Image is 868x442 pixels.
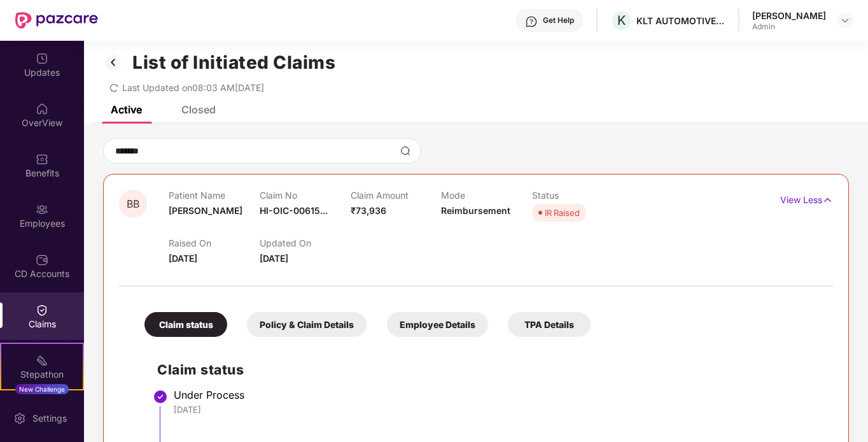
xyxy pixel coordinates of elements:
div: Under Process [174,389,820,401]
div: Get Help [543,15,574,25]
img: svg+xml;base64,PHN2ZyBpZD0iVXBkYXRlZCIgeG1sbnM9Imh0dHA6Ly93d3cudzMub3JnLzIwMDAvc3ZnIiB3aWR0aD0iMj... [36,52,48,65]
span: [DATE] [169,253,197,264]
img: svg+xml;base64,PHN2ZyB4bWxucz0iaHR0cDovL3d3dy53My5vcmcvMjAwMC9zdmciIHdpZHRoPSIxNyIgaGVpZ2h0PSIxNy... [822,193,833,207]
p: Raised On [169,238,260,248]
p: Mode [441,190,532,201]
p: Claim No [260,190,351,201]
h1: List of Initiated Claims [132,52,335,73]
div: KLT AUTOMOTIVE AND TUBULAR PRODUCTS LTD [636,15,725,27]
img: svg+xml;base64,PHN2ZyBpZD0iQmVuZWZpdHMiIHhtbG5zPSJodHRwOi8vd3d3LnczLm9yZy8yMDAwL3N2ZyIgd2lkdGg9Ij... [36,153,48,166]
img: svg+xml;base64,PHN2ZyBpZD0iQ0RfQWNjb3VudHMiIGRhdGEtbmFtZT0iQ0QgQWNjb3VudHMiIHhtbG5zPSJodHRwOi8vd3... [36,253,48,266]
div: Stepathon [1,368,83,381]
span: ₹73,936 [351,205,386,216]
img: svg+xml;base64,PHN2ZyBpZD0iRW1wbG95ZWVzIiB4bWxucz0iaHR0cDovL3d3dy53My5vcmcvMjAwMC9zdmciIHdpZHRoPS... [36,203,48,216]
img: New Pazcare Logo [15,12,98,29]
p: Patient Name [169,190,260,201]
div: TPA Details [508,312,591,337]
img: svg+xml;base64,PHN2ZyBpZD0iU2V0dGluZy0yMHgyMCIgeG1sbnM9Imh0dHA6Ly93d3cudzMub3JnLzIwMDAvc3ZnIiB3aW... [13,412,26,425]
img: svg+xml;base64,PHN2ZyBpZD0iRHJvcGRvd24tMzJ4MzIiIHhtbG5zPSJodHRwOi8vd3d3LnczLm9yZy8yMDAwL3N2ZyIgd2... [840,15,850,25]
img: svg+xml;base64,PHN2ZyB4bWxucz0iaHR0cDovL3d3dy53My5vcmcvMjAwMC9zdmciIHdpZHRoPSIyMSIgaGVpZ2h0PSIyMC... [36,354,48,367]
h2: Claim status [157,359,820,380]
div: New Challenge [15,384,69,394]
img: svg+xml;base64,PHN2ZyBpZD0iSGVscC0zMngzMiIgeG1sbnM9Imh0dHA6Ly93d3cudzMub3JnLzIwMDAvc3ZnIiB3aWR0aD... [525,15,538,28]
span: Reimbursement [441,205,510,216]
p: View Less [780,190,833,207]
img: svg+xml;base64,PHN2ZyBpZD0iU3RlcC1Eb25lLTMyeDMyIiB4bWxucz0iaHR0cDovL3d3dy53My5vcmcvMjAwMC9zdmciIH... [153,389,168,404]
span: redo [109,82,118,93]
p: Claim Amount [351,190,442,201]
div: Policy & Claim Details [247,312,367,337]
span: Last Updated on 08:03 AM[DATE] [122,82,264,93]
img: svg+xml;base64,PHN2ZyBpZD0iQ2xhaW0iIHhtbG5zPSJodHRwOi8vd3d3LnczLm9yZy8yMDAwL3N2ZyIgd2lkdGg9IjIwIi... [36,304,48,317]
div: IR Raised [545,206,580,219]
p: Status [532,190,623,201]
div: Admin [752,22,826,32]
div: [DATE] [174,404,820,415]
img: svg+xml;base64,PHN2ZyB3aWR0aD0iMzIiIGhlaWdodD0iMzIiIHZpZXdCb3g9IjAgMCAzMiAzMiIgZmlsbD0ibm9uZSIgeG... [103,52,123,73]
span: [DATE] [260,253,288,264]
div: Settings [29,412,71,425]
img: svg+xml;base64,PHN2ZyBpZD0iSG9tZSIgeG1sbnM9Imh0dHA6Ly93d3cudzMub3JnLzIwMDAvc3ZnIiB3aWR0aD0iMjAiIG... [36,103,48,115]
div: Employee Details [387,312,488,337]
div: Active [111,103,142,116]
p: Updated On [260,238,351,248]
img: svg+xml;base64,PHN2ZyBpZD0iU2VhcmNoLTMyeDMyIiB4bWxucz0iaHR0cDovL3d3dy53My5vcmcvMjAwMC9zdmciIHdpZH... [400,146,410,156]
span: BB [127,199,139,210]
div: Closed [181,103,216,116]
div: Claim status [144,312,227,337]
span: K [617,13,626,28]
span: HI-OIC-00615... [260,205,328,216]
span: [PERSON_NAME] [169,205,242,216]
div: [PERSON_NAME] [752,10,826,22]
